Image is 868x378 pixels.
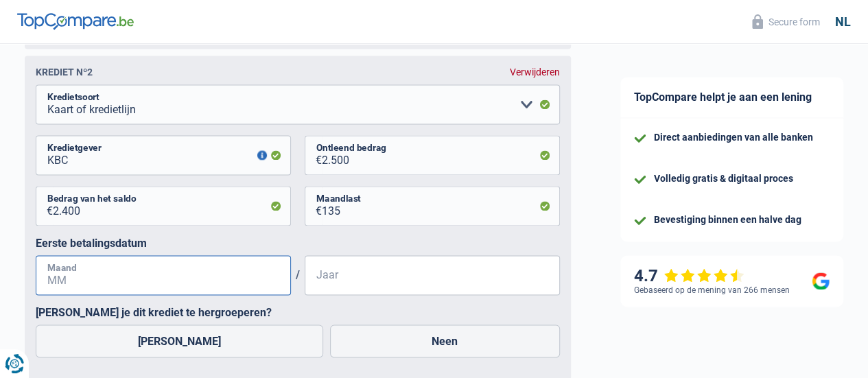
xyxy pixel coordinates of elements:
[654,132,813,143] div: Direct aanbiedingen van alle banken
[634,285,790,295] div: Gebaseerd op de mening van 266 mensen
[36,306,560,319] label: [PERSON_NAME] je dit krediet te hergroeperen?
[620,77,843,118] div: TopCompare helpt je aan een lening
[835,14,851,29] div: nl
[36,67,93,78] div: Krediet nº2
[305,255,560,295] input: JJJJ
[510,67,560,78] div: Verwijderen
[305,186,322,226] span: €
[291,268,305,281] span: /
[305,135,322,175] span: €
[36,186,53,226] span: €
[330,324,561,357] label: Neen
[36,324,323,357] label: [PERSON_NAME]
[744,10,828,33] button: Secure form
[654,173,793,185] div: Volledig gratis & digitaal proces
[17,13,134,29] img: TopCompare Logo
[36,237,560,250] label: Eerste betalingsdatum
[36,255,291,295] input: MM
[634,266,744,286] div: 4.7
[654,214,801,226] div: Bevestiging binnen een halve dag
